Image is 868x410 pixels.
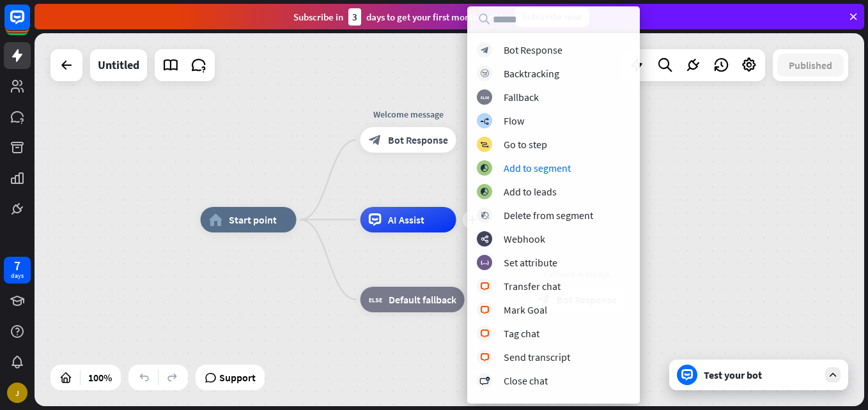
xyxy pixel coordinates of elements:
a: 7 days [4,257,31,284]
div: Go to step [504,138,547,151]
i: block_livechat [480,353,490,361]
div: Subscribe in days to get your first month for $1 [293,8,504,26]
i: block_goto [480,140,489,149]
div: 100% [84,367,116,388]
span: Bot Response [388,133,448,146]
div: Untitled [98,49,139,81]
div: Delete from segment [504,209,593,222]
i: block_livechat [480,330,490,338]
div: days [11,271,24,280]
div: Bot Response [504,43,562,56]
i: block_fallback [369,293,382,306]
div: Fallback [504,91,539,103]
span: Start point [229,213,277,226]
div: Webhook [504,232,545,245]
i: block_livechat [480,306,490,314]
i: webhooks [481,235,489,243]
i: block_fallback [481,93,489,102]
div: Test your bot [704,368,819,381]
div: Mark Goal [504,303,547,316]
span: Default fallback [389,293,456,306]
div: Welcome message [351,108,466,121]
div: Send transcript [504,351,570,363]
button: Published [777,54,844,77]
i: block_set_attribute [481,259,489,267]
span: Support [219,367,256,388]
i: block_add_to_segment [480,164,489,172]
div: Close chat [504,374,548,387]
div: J [7,383,27,403]
i: block_livechat [480,282,490,291]
i: block_bot_response [369,133,382,146]
i: home_2 [209,213,222,226]
i: block_delete_from_segment [481,211,489,220]
div: Tag chat [504,327,539,340]
i: block_add_to_segment [480,188,489,196]
div: Backtracking [504,67,559,80]
div: Set attribute [504,256,557,269]
span: AI Assist [388,213,424,226]
i: block_backtracking [481,70,489,78]
div: 7 [14,260,20,271]
i: block_bot_response [481,46,489,54]
i: block_close_chat [479,377,490,385]
div: Transfer chat [504,280,561,292]
i: builder_tree [480,117,489,125]
div: Add to segment [504,162,571,174]
button: Open LiveChat chat widget [10,5,49,43]
div: 3 [348,8,361,26]
div: Add to leads [504,185,557,198]
div: Flow [504,114,524,127]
